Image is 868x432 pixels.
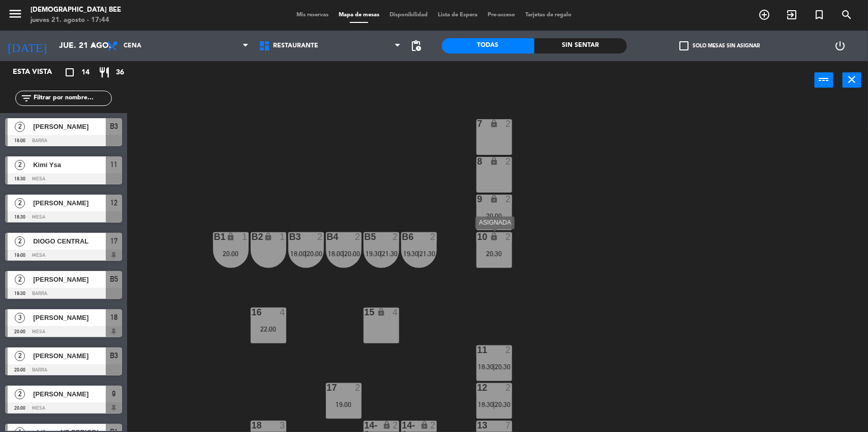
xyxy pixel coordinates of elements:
span: Mapa de mesas [334,12,384,18]
i: lock [377,308,385,316]
span: [PERSON_NAME] [33,121,106,132]
span: B3 [110,120,118,132]
span: Tarjetas de regalo [520,12,577,18]
div: 4 [280,308,286,317]
div: 7 [505,421,512,430]
i: lock [490,157,498,166]
i: lock [264,232,273,241]
div: 2 [505,195,512,204]
div: 20:00 [213,250,249,257]
div: 2 [505,232,512,241]
i: power_input [818,73,830,86]
input: Filtrar por nombre... [33,93,111,104]
span: pending_actions [410,40,423,52]
div: 19:00 [326,401,362,408]
div: 22:00 [251,326,286,333]
i: lock [226,232,235,241]
span: [PERSON_NAME] [33,274,106,285]
button: menu [8,6,23,25]
span: 21:30 [382,250,398,258]
span: 20:00 [344,250,360,258]
span: 2 [15,198,25,208]
label: Solo mesas sin asignar [679,41,760,50]
span: 21:30 [420,250,435,258]
i: lock [382,421,391,429]
span: 20:30 [495,363,511,371]
div: 4 [393,308,399,317]
span: B3 [110,349,118,362]
span: 17 [110,235,117,247]
div: 3 [280,421,286,430]
i: restaurant [98,66,110,78]
div: 2 [355,232,361,241]
i: filter_list [20,92,33,104]
span: 18:00 [328,250,344,258]
div: 2 [505,383,512,392]
span: Mis reservas [291,12,334,18]
span: Lista de Espera [433,12,483,18]
span: [PERSON_NAME] [33,389,106,399]
span: [PERSON_NAME] [33,198,106,208]
div: 2 [317,232,323,241]
button: close [843,72,861,88]
i: power_settings_new [834,40,846,52]
div: 2 [355,383,361,392]
span: | [493,363,495,371]
span: 18 [110,311,117,323]
div: Todas [442,38,534,53]
span: 2 [15,122,25,132]
div: 2 [393,421,399,430]
span: 20:30 [495,400,511,409]
span: [PERSON_NAME] [33,350,106,361]
span: 18:30 [478,363,494,371]
i: arrow_drop_down [87,40,99,52]
span: 20:00 [307,250,322,258]
span: check_box_outline_blank [679,41,689,50]
div: 2 [505,119,512,128]
span: 19:30 [403,250,419,258]
div: 1 [280,232,286,241]
div: 15 [365,308,365,317]
i: crop_square [64,66,76,78]
span: 2 [15,160,25,170]
div: 2 [430,421,436,430]
span: | [343,250,345,258]
div: 20:00 [476,212,512,220]
span: Pre-acceso [483,12,520,18]
div: Sin sentar [534,38,627,53]
span: Restaurante [273,42,318,49]
span: 14 [81,67,89,78]
div: ASIGNADA [475,217,515,229]
span: 36 [116,67,124,78]
span: 11 [110,158,117,171]
div: 2 [505,345,512,355]
span: 19:30 [366,250,381,258]
i: menu [8,6,23,21]
div: 1 [242,232,248,241]
div: 2 [393,232,399,241]
div: jueves 21. agosto - 17:44 [31,15,121,25]
button: power_input [815,72,833,88]
span: | [305,250,307,258]
span: B5 [110,273,118,285]
span: Cena [124,42,141,49]
span: 9 [112,388,116,400]
span: 2 [15,275,25,285]
span: 2 [15,389,25,399]
span: | [418,250,420,258]
i: lock [490,119,498,128]
div: B1 [214,232,215,241]
i: turned_in_not [813,9,825,21]
i: lock [420,421,429,429]
span: 18:00 [290,250,306,258]
span: | [493,400,495,409]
